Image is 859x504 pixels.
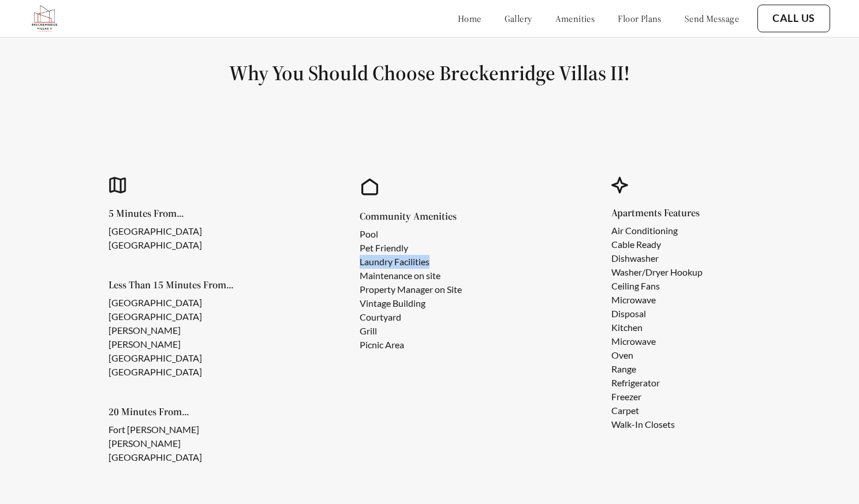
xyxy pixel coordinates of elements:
[109,208,221,219] h5: 5 Minutes From...
[360,227,462,241] li: Pool
[109,296,270,310] li: [GEOGRAPHIC_DATA]
[611,418,703,431] li: Walk-In Closets
[360,255,462,269] li: Laundry Facilities
[611,334,703,348] li: Microwave
[611,348,703,362] li: Oven
[28,60,831,86] h1: Why You Should Choose Breckenridge Villas II!
[360,269,462,283] li: Maintenance on site
[611,279,703,293] li: Ceiling Fans
[109,423,270,437] li: Fort [PERSON_NAME]
[458,13,481,24] a: home
[360,211,480,221] h5: Community Amenities
[772,12,815,25] a: Call Us
[109,224,202,238] li: [GEOGRAPHIC_DATA]
[109,310,270,337] li: [GEOGRAPHIC_DATA][PERSON_NAME]
[611,376,703,390] li: Refrigerator
[685,13,739,24] a: send message
[611,307,703,321] li: Disposal
[757,5,830,32] button: Call Us
[611,251,703,265] li: Dishwasher
[505,13,532,24] a: gallery
[29,3,60,34] img: bv2_logo.png
[109,365,270,379] li: [GEOGRAPHIC_DATA]
[360,310,462,324] li: Courtyard
[611,321,703,334] li: Kitchen
[611,208,721,218] h5: Apartments Features
[360,324,462,338] li: Grill
[611,404,703,418] li: Carpet
[618,13,662,24] a: floor plans
[109,407,289,417] h5: 20 Minutes From...
[109,280,289,290] h5: Less Than 15 Minutes From...
[611,390,703,404] li: Freezer
[109,337,270,365] li: [PERSON_NAME][GEOGRAPHIC_DATA]
[611,293,703,307] li: Microwave
[611,265,703,279] li: Washer/Dryer Hookup
[360,283,462,296] li: Property Manager on Site
[611,362,703,376] li: Range
[109,238,202,252] li: [GEOGRAPHIC_DATA]
[611,238,703,251] li: Cable Ready
[360,296,462,310] li: Vintage Building
[360,241,462,255] li: Pet Friendly
[555,13,595,24] a: amenities
[611,224,703,238] li: Air Conditioning
[109,437,270,464] li: [PERSON_NAME][GEOGRAPHIC_DATA]
[360,338,462,352] li: Picnic Area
